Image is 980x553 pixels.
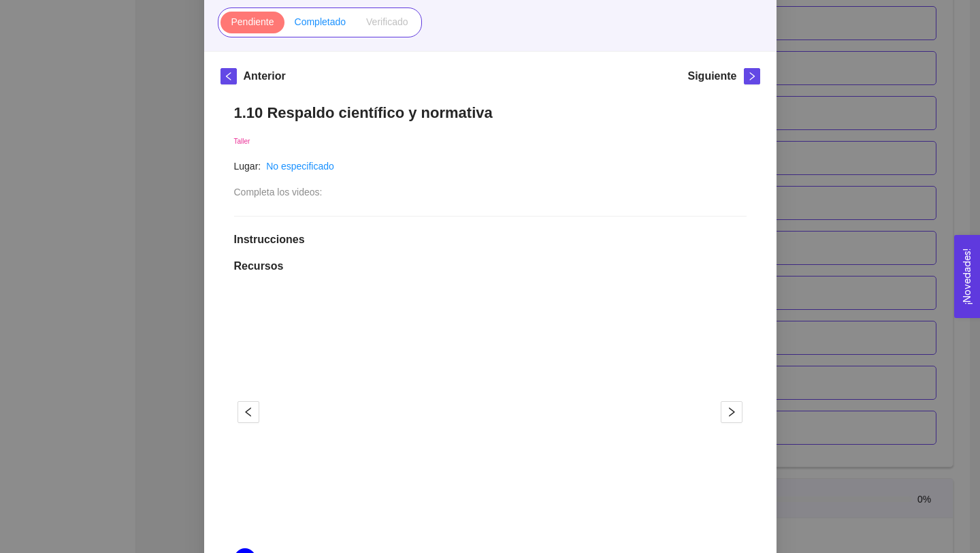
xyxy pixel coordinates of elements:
button: right [721,401,742,423]
iframe: 02 Juan Normativa y Regisros Aplicables II [272,289,708,535]
span: left [238,407,259,417]
button: 1 [474,515,485,517]
h5: Anterior [244,68,286,84]
a: No especificado [266,161,334,172]
button: left [220,68,237,84]
h5: Siguiente [687,68,736,84]
span: Completa los videos: [234,187,323,197]
button: left [238,401,259,423]
button: 2 [489,515,506,517]
h1: Instrucciones [234,233,747,247]
button: right [744,68,760,84]
button: Open Feedback Widget [954,235,980,318]
span: right [721,407,742,417]
article: Lugar: [234,159,261,174]
span: Taller [234,138,250,145]
span: right [745,72,759,81]
span: left [221,72,236,81]
span: Pendiente [231,16,274,27]
h1: Recursos [234,259,747,273]
span: Completado [295,16,346,27]
h1: 1.10 Respaldo científico y normativa [234,104,747,122]
span: Verificado [366,16,408,27]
